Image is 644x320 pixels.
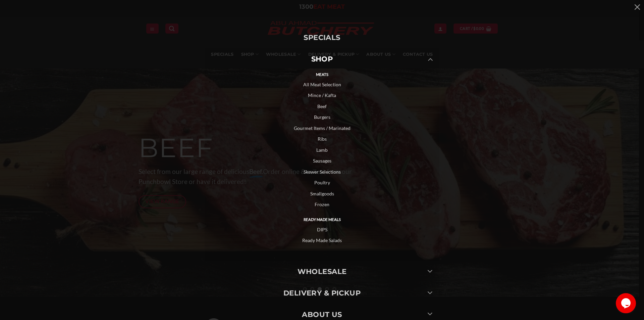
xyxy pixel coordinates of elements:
a: Beef [205,101,439,112]
button: Toggle [423,53,438,65]
a: Delivery & Pickup [205,282,439,304]
a: Wholesale [205,261,439,282]
a: All Meat Selection [205,79,439,90]
a: Frozen [205,199,439,210]
a: Poultry [205,177,439,188]
a: Skewer Selections [205,167,439,178]
a: Meats [205,70,439,79]
a: Specials [205,27,439,48]
a: DIPS [205,224,439,235]
a: Lamb [205,145,439,156]
iframe: chat widget [616,293,637,313]
button: Toggle [423,287,438,299]
a: Smallgoods [205,188,439,199]
a: Burgers [205,112,439,123]
a: Mince / Kafta [205,90,439,101]
a: Ribs [205,134,439,145]
button: Toggle [423,266,438,277]
a: Ready Made Meals [205,215,439,224]
a: Sausages [205,155,439,167]
a: Gourmet Items / Marinated [205,123,439,134]
a: SHOP [205,48,439,70]
a: Ready Made Salads [205,235,439,246]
